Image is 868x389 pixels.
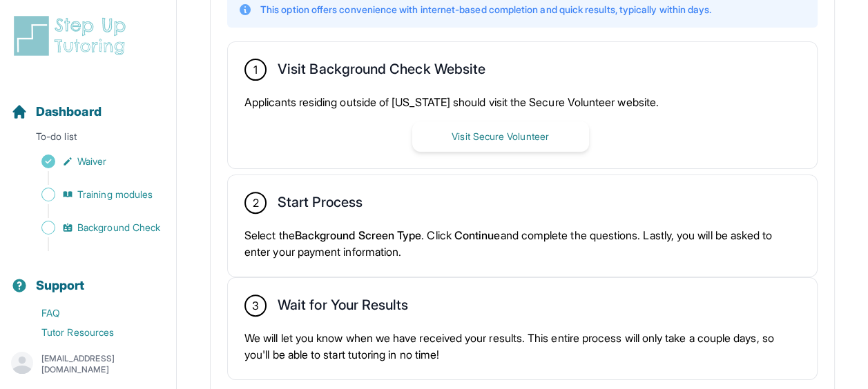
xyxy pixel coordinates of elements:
[244,330,800,363] p: We will let you know when we have received your results. This entire process will only take a cou...
[454,228,501,242] span: Continue
[278,194,363,216] h2: Start Process
[41,353,165,375] p: [EMAIL_ADDRESS][DOMAIN_NAME]
[36,276,85,295] span: Support
[253,61,258,78] span: 1
[252,194,258,211] span: 2
[11,323,176,342] a: Tutor Resources
[11,303,176,323] a: FAQ
[6,80,171,127] button: Dashboard
[412,121,589,152] button: Visit Secure Volunteer
[295,228,422,242] span: Background Screen Type
[278,61,485,83] h2: Visit Background Check Website
[278,297,408,319] h2: Wait for Your Results
[11,152,176,171] a: Waiver
[77,154,106,168] span: Waiver
[6,130,171,149] p: To-do list
[6,254,171,301] button: Support
[412,129,589,143] a: Visit Secure Volunteer
[77,221,160,235] span: Background Check
[36,102,102,121] span: Dashboard
[260,3,711,17] p: This option offers convenience with internet-based completion and quick results, typically within...
[11,102,102,121] a: Dashboard
[11,352,165,377] button: [EMAIL_ADDRESS][DOMAIN_NAME]
[11,185,176,204] a: Training modules
[11,14,134,58] img: logo
[244,227,800,260] p: Select the . Click and complete the questions. Lastly, you will be asked to enter your payment in...
[11,218,176,237] a: Background Check
[244,94,800,110] p: Applicants residing outside of [US_STATE] should visit the Secure Volunteer website.
[252,297,259,314] span: 3
[77,188,153,201] span: Training modules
